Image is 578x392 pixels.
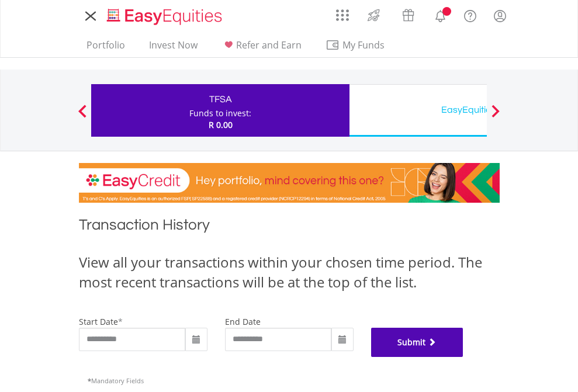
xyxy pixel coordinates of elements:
[98,91,342,107] div: TFSA
[328,3,357,22] a: AppsGrid
[485,3,515,29] a: My Profile
[336,9,349,22] img: grid-menu-icon.svg
[217,39,306,57] a: Refer and Earn
[326,37,402,53] span: My Funds
[79,252,500,293] div: View all your transactions within your chosen time period. The most recent transactions will be a...
[105,7,227,26] img: EasyEquities_Logo.png
[455,3,485,26] a: FAQ's and Support
[425,3,455,26] a: Notifications
[236,39,302,51] span: Refer and Earn
[88,376,144,385] span: Mandatory Fields
[79,214,500,241] h1: Transaction History
[79,163,500,203] img: EasyCredit Promotion Banner
[82,39,130,57] a: Portfolio
[484,110,507,122] button: Next
[225,316,261,327] label: end date
[209,119,233,130] span: R 0.00
[189,107,251,119] div: Funds to invest:
[364,6,383,25] img: thrive-v2.svg
[71,110,94,122] button: Previous
[371,328,463,357] button: Submit
[79,316,118,327] label: start date
[144,39,202,57] a: Invest Now
[391,3,425,25] a: Vouchers
[399,6,418,25] img: vouchers-v2.svg
[102,3,227,26] a: Home page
